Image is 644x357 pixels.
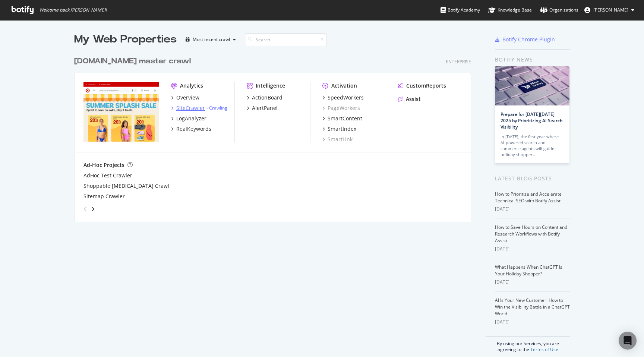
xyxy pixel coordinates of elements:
[206,105,227,111] div: -
[619,332,637,350] div: Open Intercom Messenger
[83,193,125,200] a: Sitemap Crawler
[180,82,203,89] div: Analytics
[501,111,563,130] a: Prepare for [DATE][DATE] 2025 by Prioritizing AI Search Visibility
[495,206,570,212] div: [DATE]
[398,82,446,89] a: CustomReports
[398,95,421,103] a: Assist
[193,37,230,42] div: Most recent crawl
[322,136,353,143] a: SmartLink
[209,105,227,111] a: Crawling
[247,94,282,101] a: ActionBoard
[74,32,177,47] div: My Web Properties
[495,246,570,252] div: [DATE]
[247,104,278,112] a: AlertPanel
[495,56,570,64] div: Botify news
[495,279,570,285] div: [DATE]
[74,56,191,67] div: [DOMAIN_NAME] master crawl
[578,4,640,16] button: [PERSON_NAME]
[441,6,480,14] div: Botify Academy
[488,6,532,14] div: Knowledge Base
[252,104,278,112] div: AlertPanel
[322,125,356,133] a: SmartIndex
[245,33,327,46] input: Search
[176,115,206,122] div: LogAnalyzer
[39,7,107,13] span: Welcome back, [PERSON_NAME] !
[495,191,562,204] a: How to Prioritize and Accelerate Technical SEO with Botify Assist
[540,6,578,14] div: Organizations
[183,34,239,45] button: Most recent crawl
[495,297,570,317] a: AI Is Your New Customer: How to Win the Visibility Battle in a ChatGPT World
[593,7,628,13] span: Akash Dubey
[328,94,364,101] div: SpeedWorkers
[176,125,211,133] div: RealKeywords
[322,115,362,122] a: SmartContent
[502,36,555,43] div: Botify Chrome Plugin
[406,95,421,103] div: Assist
[486,337,570,353] div: By using our Services, you are agreeing to the
[328,125,356,133] div: SmartIndex
[322,104,360,112] a: PageWorkers
[406,82,446,89] div: CustomReports
[90,205,95,213] div: angle-right
[83,182,169,190] a: Shoppable [MEDICAL_DATA] Crawl
[530,346,558,353] a: Terms of Use
[331,82,357,89] div: Activation
[176,94,199,101] div: Overview
[83,82,159,142] img: www.target.com
[80,203,90,215] div: angle-left
[74,56,194,67] a: [DOMAIN_NAME] master crawl
[252,94,282,101] div: ActionBoard
[501,134,564,158] div: In [DATE], the first year where AI-powered search and commerce agents will guide holiday shoppers…
[495,319,570,325] div: [DATE]
[495,36,555,43] a: Botify Chrome Plugin
[495,66,569,105] img: Prepare for Black Friday 2025 by Prioritizing AI Search Visibility
[171,104,227,112] a: SiteCrawler- Crawling
[322,94,364,101] a: SpeedWorkers
[176,104,205,112] div: SiteCrawler
[171,115,206,122] a: LogAnalyzer
[495,174,570,183] div: Latest Blog Posts
[328,115,362,122] div: SmartContent
[83,172,132,179] a: AdHoc Test Crawler
[495,264,562,277] a: What Happens When ChatGPT Is Your Holiday Shopper?
[171,94,199,101] a: Overview
[256,82,285,89] div: Intelligence
[171,125,211,133] a: RealKeywords
[74,47,477,222] div: grid
[446,59,471,65] div: Enterprise
[495,224,567,244] a: How to Save Hours on Content and Research Workflows with Botify Assist
[83,161,124,169] div: Ad-Hoc Projects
